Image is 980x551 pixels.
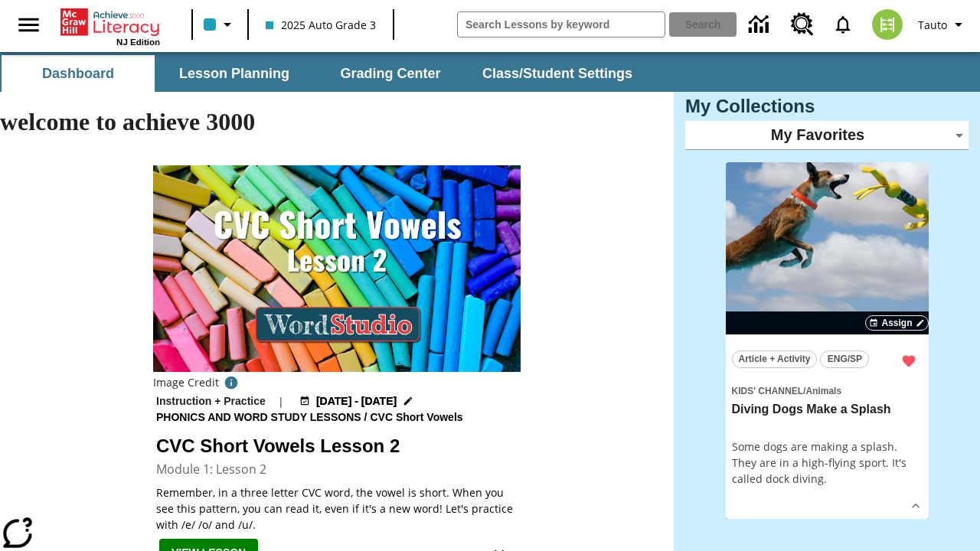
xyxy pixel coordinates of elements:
img: avatar image [872,9,903,40]
span: ENG/SP [828,351,862,367]
span: / [364,411,367,423]
a: Resource Center, Will open in new tab [782,4,823,45]
span: [DATE] - [DATE] [316,393,397,409]
button: Article + Activity [732,350,818,368]
button: ENG/SP [820,350,869,368]
div: My Favorites [685,121,969,150]
a: Home [60,7,160,37]
span: | [278,393,284,409]
p: Instruction + Practice [156,393,266,409]
a: Data Center [740,4,782,46]
button: Show Details [904,494,927,517]
button: Aug 19 - Aug 19 Choose Dates [296,393,417,409]
input: search field [458,12,665,37]
button: Assign Choose Dates [865,315,928,331]
img: CVC Short Vowels Lesson 2. [153,165,521,372]
span: NJ Edition [116,37,160,47]
h2: CVC Short Vowels Lesson 2 [156,432,518,460]
span: Topic: Kids' Channel/Animals [732,382,923,399]
span: CVC Short Vowels [370,409,465,426]
h3: Module 1: Lesson 2 [156,460,518,478]
span: Tauto [918,17,947,33]
span: Article + Activity [739,351,811,367]
button: Profile/Settings [912,11,974,38]
button: Open side menu [6,2,51,47]
span: / [803,386,805,396]
span: Animals [805,386,841,396]
button: Class color is light blue. Change class color [198,11,243,38]
span: Assign [881,316,912,330]
span: 2025 Auto Grade 3 [266,17,376,33]
div: lesson details [726,162,929,520]
button: Grading Center [314,55,467,92]
span: Kids' Channel [732,386,804,396]
p: Remember, in a three letter CVC word, the vowel is short. When you see this pattern, you can read... [156,484,518,533]
a: Notifications [823,5,863,44]
button: Select a new avatar [863,5,912,44]
h3: My Collections [685,96,969,117]
button: Remove from Favorites [895,347,923,375]
div: Some dogs are making a splash. They are in a high-flying sport. It's called dock diving. [732,439,923,487]
button: Lesson Planning [158,55,311,92]
h3: Diving Dogs Make a Splash [732,402,923,418]
button: Image credit: TOXIC CAT/Shutterstock [219,372,243,393]
button: Class/Student Settings [470,55,645,92]
button: Dashboard [2,55,155,92]
p: Image Credit [153,375,219,390]
span: Phonics and Word Study Lessons [156,409,364,426]
div: Home [60,5,160,47]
